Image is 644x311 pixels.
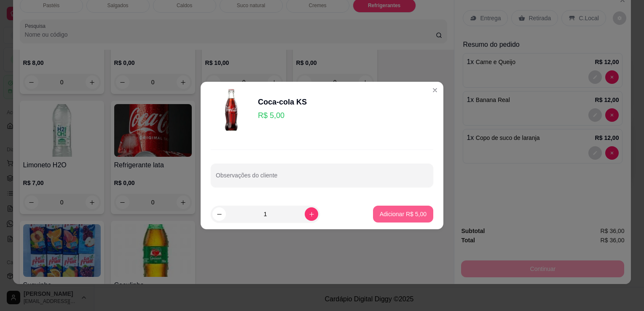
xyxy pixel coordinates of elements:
[305,207,318,221] button: increase-product-quantity
[258,110,307,121] p: R$ 5,00
[373,206,433,223] button: Adicionar R$ 5,00
[216,174,428,183] input: Observações do cliente
[380,210,427,218] p: Adicionar R$ 5,00
[212,207,226,221] button: decrease-product-quantity
[428,83,442,97] button: Close
[258,96,307,108] div: Coca-cola KS
[211,88,253,131] img: product-image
